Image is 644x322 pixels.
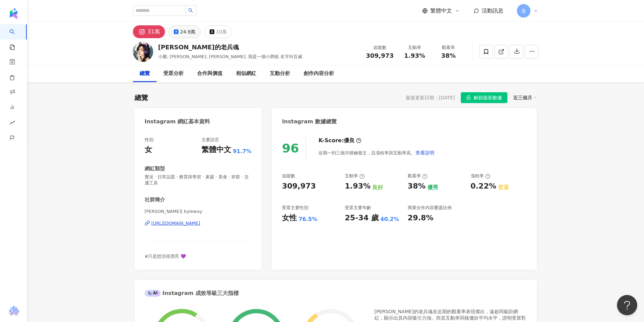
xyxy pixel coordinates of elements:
[188,8,193,13] span: search
[380,216,399,223] div: 40.2%
[498,184,509,191] div: 普通
[408,173,428,179] div: 觀看率
[233,148,252,155] span: 91.7%
[474,93,502,103] span: 解鎖最新數據
[415,146,435,159] button: 查看說明
[158,54,303,59] span: 小樂, [PERSON_NAME], [PERSON_NAME], 我是一個小胖紙 名字叫百威
[617,295,637,315] iframe: Help Scout Beacon - Open
[145,196,165,203] div: 社群簡介
[204,25,232,38] button: 10萬
[201,145,231,155] div: 繁體中文
[282,181,316,192] div: 309,973
[151,220,200,226] div: [URL][DOMAIN_NAME]
[345,205,371,211] div: 受眾主要年齡
[408,205,452,211] div: 商業合作內容覆蓋比例
[180,27,195,36] div: 24.9萬
[282,213,297,223] div: 女性
[282,205,308,211] div: 受眾主要性別
[282,141,299,155] div: 96
[299,216,317,223] div: 76.5%
[158,43,303,51] div: [PERSON_NAME]的老兵魂
[366,52,394,59] span: 309,973
[140,70,150,78] div: 總覽
[282,118,337,125] div: Instagram 數據總覽
[216,27,227,36] div: 10萬
[408,181,426,192] div: 38%
[145,165,165,172] div: 網紅類型
[408,213,433,223] div: 29.8%
[145,220,252,226] a: [URL][DOMAIN_NAME]
[372,184,383,191] div: 良好
[441,52,456,59] span: 38%
[135,93,148,102] div: 總覽
[148,27,160,36] div: 31萬
[344,137,355,144] div: 優良
[513,93,537,102] div: 近三個月
[345,181,371,192] div: 1.93%
[145,290,161,297] div: AI
[461,92,507,103] button: 解鎖最新數據
[145,118,210,125] div: Instagram 網紅基本資料
[9,24,23,51] a: search
[282,173,295,179] div: 追蹤數
[133,25,165,38] button: 31萬
[404,52,425,59] span: 1.93%
[163,70,184,78] div: 受眾分析
[318,137,361,144] div: K-Score :
[145,145,152,155] div: 女
[471,181,496,192] div: 0.22%
[236,70,256,78] div: 相似網紅
[466,95,471,100] span: lock
[304,70,334,78] div: 創作內容分析
[345,173,365,179] div: 互動率
[402,44,428,51] div: 互動率
[8,8,19,19] img: logo icon
[145,290,239,297] div: Instagram 成效等級三大指標
[427,184,438,191] div: 優秀
[9,116,15,131] span: rise
[197,70,222,78] div: 合作與價值
[406,95,455,100] div: 最後更新日期：[DATE]
[521,7,526,15] span: 老
[168,25,201,38] button: 24.9萬
[145,174,252,186] span: 實況 · 日常話題 · 教育與學習 · 家庭 · 美食 · 穿搭 · 交通工具
[430,7,452,15] span: 繁體中文
[436,44,461,51] div: 觀看率
[415,150,434,155] span: 查看說明
[345,213,379,223] div: 25-34 歲
[471,173,491,179] div: 漲粉率
[318,146,435,159] div: 近期一到三個月積極發文，且漲粉率與互動率高。
[201,137,219,143] div: 主要語言
[133,42,153,62] img: KOL Avatar
[145,137,153,143] div: 性別
[482,7,503,14] span: 活動訊息
[366,44,394,51] div: 追蹤數
[270,70,290,78] div: 互動分析
[145,208,252,215] span: [PERSON_NAME]| byleway
[7,306,20,317] img: chrome extension
[145,254,186,259] span: #只是想活得漂亮 💜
